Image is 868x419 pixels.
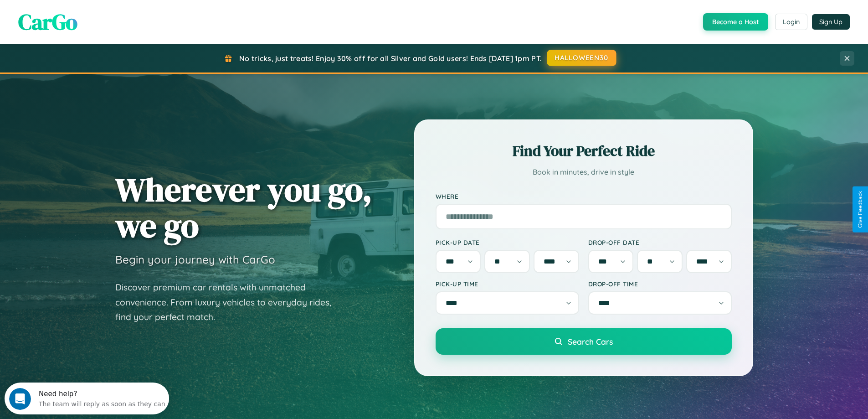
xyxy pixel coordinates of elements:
[436,166,732,179] p: Book in minutes, drive in style
[436,280,579,288] label: Pick-up Time
[9,388,31,410] iframe: Intercom live chat
[812,14,850,30] button: Sign Up
[34,15,161,25] div: The team will reply as soon as they can
[588,238,732,246] label: Drop-off Date
[703,13,768,31] button: Become a Host
[436,328,732,355] button: Search Cars
[5,383,169,414] iframe: Intercom live chat discovery launcher
[588,280,732,288] label: Drop-off Time
[4,4,169,29] div: Open Intercom Messenger
[436,141,732,161] h2: Find Your Perfect Ride
[115,253,275,266] h3: Begin your journey with CarGo
[239,54,542,63] span: No tricks, just treats! Enjoy 30% off for all Silver and Gold users! Ends [DATE] 1pm PT.
[115,280,343,325] p: Discover premium car rentals with unmatched convenience. From luxury vehicles to everyday rides, ...
[18,7,77,37] span: CarGo
[775,14,807,30] button: Login
[857,191,863,228] div: Give Feedback
[115,171,372,243] h1: Wherever you go, we go
[547,50,616,66] button: HALLOWEEN30
[436,238,579,246] label: Pick-up Date
[436,192,732,200] label: Where
[568,336,613,347] span: Search Cars
[34,8,161,15] div: Need help?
